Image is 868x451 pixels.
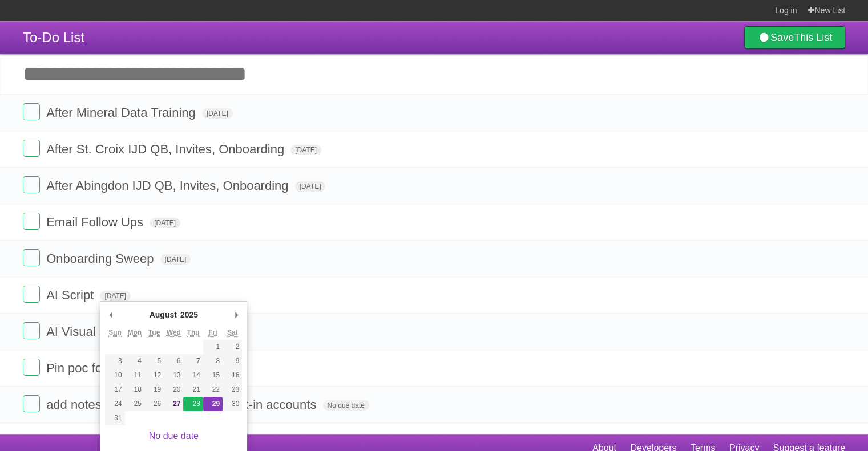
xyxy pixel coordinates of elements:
[744,26,845,49] a: SaveThis List
[164,383,183,397] button: 20
[105,306,116,323] button: Previous Month
[150,218,180,228] span: [DATE]
[231,306,242,323] button: Next Month
[164,354,183,368] button: 6
[223,383,242,397] button: 23
[23,176,40,193] label: Done
[23,103,40,120] label: Done
[149,431,199,441] a: No due date
[46,251,156,266] span: Onboarding Sweep
[46,361,179,375] span: Pin poc for all accounts
[144,397,164,411] button: 26
[167,328,181,337] abbr: Wednesday
[105,411,124,425] button: 31
[46,142,287,156] span: After St. Croix IJD QB, Invites, Onboarding
[203,340,223,354] button: 1
[23,140,40,157] label: Done
[144,354,164,368] button: 5
[105,383,124,397] button: 17
[23,395,40,412] label: Done
[125,354,144,368] button: 4
[100,291,131,301] span: [DATE]
[127,328,142,337] abbr: Monday
[23,213,40,230] label: Done
[203,383,223,397] button: 22
[183,383,203,397] button: 21
[46,178,291,193] span: After Abingdon IJD QB, Invites, Onboarding
[46,288,96,302] span: AI Script
[160,254,191,265] span: [DATE]
[148,328,160,337] abbr: Tuesday
[227,328,238,337] abbr: Saturday
[164,397,183,411] button: 27
[203,368,223,383] button: 15
[183,354,203,368] button: 7
[187,328,200,337] abbr: Thursday
[223,340,242,354] button: 2
[125,368,144,383] button: 11
[144,368,164,383] button: 12
[223,354,242,368] button: 9
[23,359,40,376] label: Done
[148,306,179,323] div: August
[203,397,223,411] button: 29
[223,397,242,411] button: 30
[125,383,144,397] button: 18
[46,397,319,412] span: add notes in history for all pss check-in accounts
[108,328,122,337] abbr: Sunday
[23,249,40,266] label: Done
[295,181,326,192] span: [DATE]
[164,368,183,383] button: 13
[183,397,203,411] button: 28
[46,324,197,339] span: AI Visual showing Process
[46,105,199,120] span: After Mineral Data Training
[203,354,223,368] button: 8
[208,328,217,337] abbr: Friday
[223,368,242,383] button: 16
[23,30,84,45] span: To-Do List
[46,215,146,229] span: Email Follow Ups
[105,354,124,368] button: 3
[290,145,321,155] span: [DATE]
[125,397,144,411] button: 25
[794,32,832,43] b: This List
[23,286,40,303] label: Done
[144,383,164,397] button: 19
[179,306,200,323] div: 2025
[183,368,203,383] button: 14
[105,397,124,411] button: 24
[323,400,369,411] span: No due date
[23,322,40,339] label: Done
[202,108,233,119] span: [DATE]
[105,368,124,383] button: 10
